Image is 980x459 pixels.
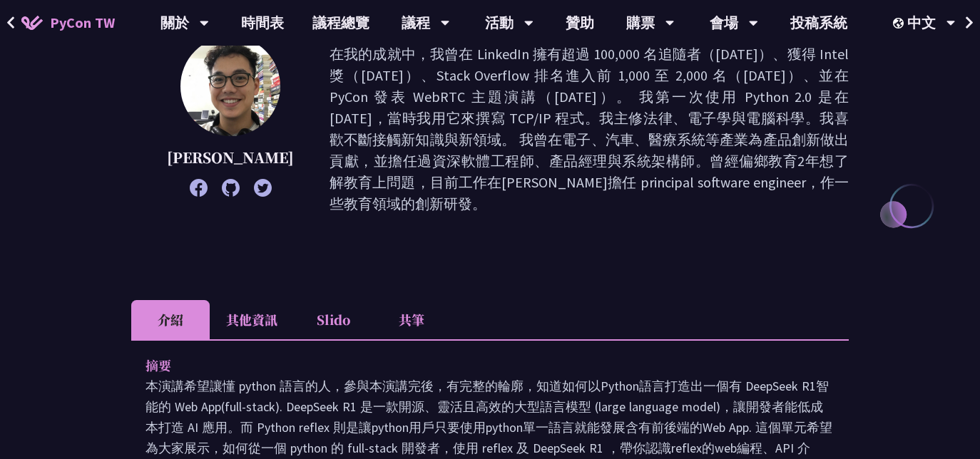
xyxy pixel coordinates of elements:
[7,5,129,41] a: PyCon TW
[146,355,806,376] p: 摘要
[294,300,372,339] li: Slido
[167,147,294,168] p: [PERSON_NAME]
[21,16,43,30] img: Home icon of PyCon TW 2025
[330,43,849,215] p: 在我的成就中，我曾在 LinkedIn 擁有超過 100,000 名追隨者（[DATE]）、獲得 Intel 獎（[DATE]）、Stack Overflow 排名進入前 1,000 至 2,0...
[210,300,294,339] li: 其他資訊
[893,18,907,29] img: Locale Icon
[50,12,115,33] span: PyCon TW
[180,36,280,136] img: Milo Chen
[131,300,210,339] li: 介紹
[372,300,451,339] li: 共筆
